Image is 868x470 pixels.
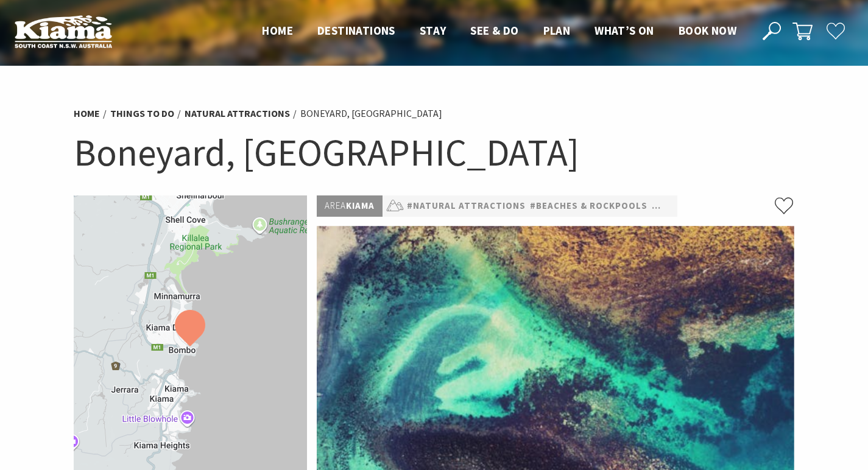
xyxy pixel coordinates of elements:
span: Destinations [317,23,395,38]
nav: Main Menu [250,21,749,41]
span: What’s On [595,23,654,38]
p: Kiama [317,195,383,217]
span: Book now [679,23,736,38]
h1: Boneyard, [GEOGRAPHIC_DATA] [74,128,795,177]
span: Stay [420,23,446,38]
span: Area [325,200,346,211]
li: Boneyard, [GEOGRAPHIC_DATA] [300,106,442,122]
span: Plan [543,23,571,38]
a: Natural Attractions [185,107,290,120]
a: #Natural Attractions [407,198,526,214]
a: Things To Do [110,107,174,120]
span: See & Do [470,23,518,38]
a: Home [74,107,100,120]
a: #Beaches & Rockpools [530,198,647,214]
span: Home [262,23,293,38]
img: Kiama Logo [15,15,112,48]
